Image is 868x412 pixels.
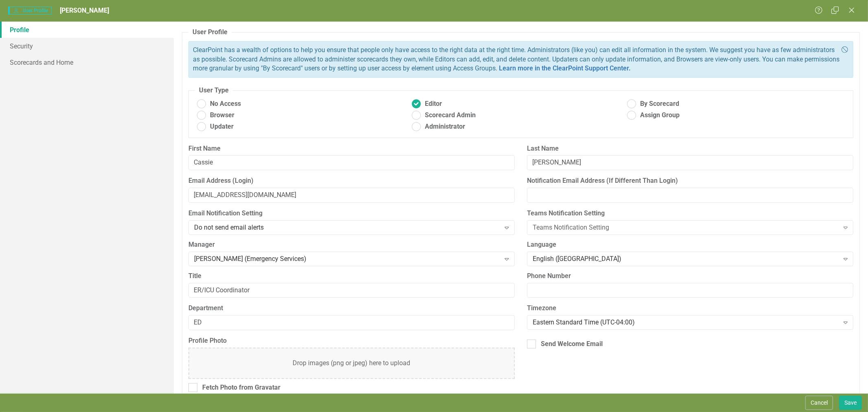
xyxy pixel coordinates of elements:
span: Assign Group [640,111,680,120]
label: Manager [188,240,515,250]
span: No Access [210,99,241,109]
label: Notification Email Address (If Different Than Login) [527,176,853,186]
button: Save [839,396,862,410]
label: Last Name [527,144,853,153]
span: Scorecard Admin [425,111,476,120]
label: Language [527,240,853,250]
label: Profile Photo [188,336,515,346]
span: ClearPoint has a wealth of options to help you ensure that people only have access to the right d... [193,46,840,72]
span: Editor [425,99,442,109]
div: Do not send email alerts [194,223,501,232]
label: Title [188,272,515,281]
div: Teams Notification Setting [533,223,839,232]
div: Send Welcome Email [541,340,603,349]
span: Browser [210,111,234,120]
label: Phone Number [527,272,853,281]
div: [PERSON_NAME] (Emergency Services) [194,254,501,263]
div: Eastern Standard Time (UTC-04:00) [533,318,839,327]
span: [PERSON_NAME] [60,7,109,14]
span: Updater [210,122,234,131]
span: By Scorecard [640,99,679,109]
div: English ([GEOGRAPHIC_DATA]) [533,254,839,263]
label: Department [188,304,515,313]
div: Fetch Photo from Gravatar [202,383,280,392]
span: User Profile [8,7,52,15]
label: Email Address (Login) [188,176,515,186]
label: First Name [188,144,515,153]
label: Timezone [527,304,853,313]
legend: User Profile [188,28,232,37]
legend: User Type [195,86,233,95]
div: Drop images (png or jpeg) here to upload [293,359,410,368]
a: Learn more in the ClearPoint Support Center. [499,64,631,72]
span: Administrator [425,122,465,131]
label: Teams Notification Setting [527,209,853,218]
button: Cancel [805,396,833,410]
label: Email Notification Setting [188,209,515,218]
